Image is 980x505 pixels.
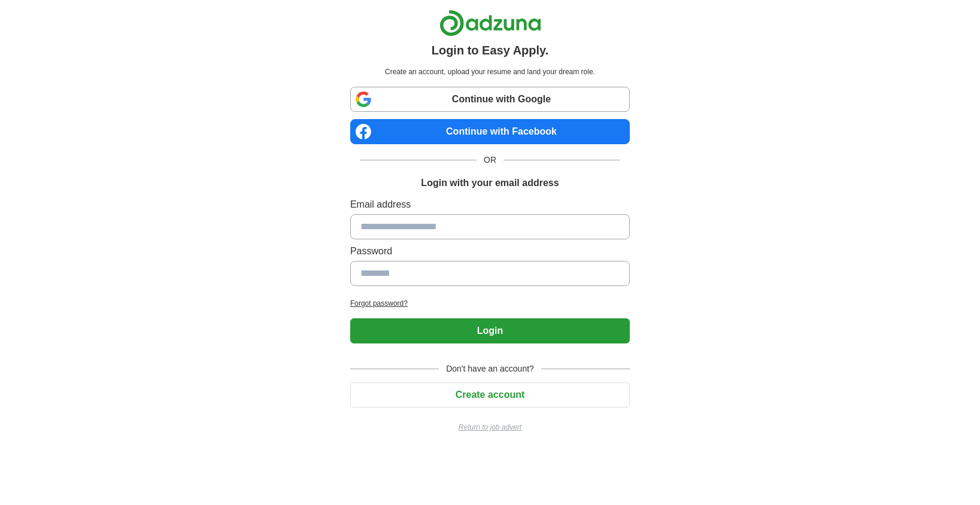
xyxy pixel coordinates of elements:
[350,87,630,112] a: Continue with Google
[350,244,630,258] label: Password
[477,154,503,166] span: OR
[350,422,630,433] a: Return to job advert
[350,298,630,309] a: Forgot password?
[439,363,541,375] span: Don't have an account?
[350,197,630,212] label: Email address
[353,66,627,77] p: Create an account, upload your resume and land your dream role.
[432,41,549,59] h1: Login to Easy Apply.
[350,318,630,343] button: Login
[439,10,541,36] img: Adzuna logo
[421,176,559,190] h1: Login with your email address
[350,390,630,400] a: Create account
[350,119,630,144] a: Continue with Facebook
[350,382,630,407] button: Create account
